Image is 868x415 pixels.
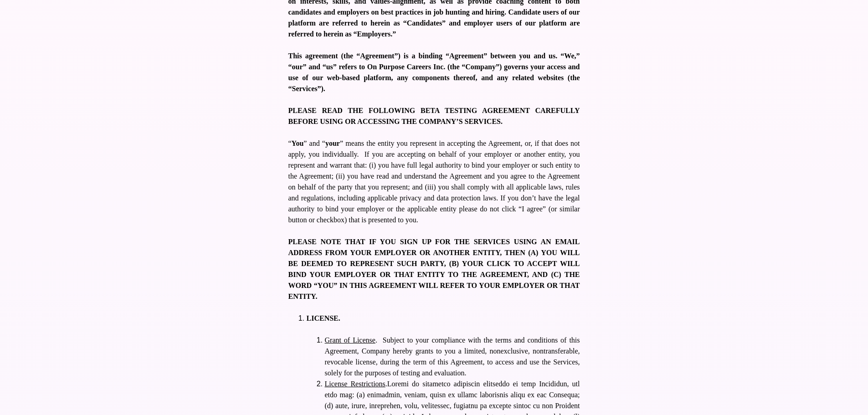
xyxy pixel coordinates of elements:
[292,139,304,147] strong: You
[288,238,580,300] strong: PLEASE NOTE THAT IF YOU SIGN UP FOR THE SERVICES USING AN EMAIL ADDRESS FROM YOUR EMPLOYER OR ANO...
[288,52,580,92] strong: This agreement (the “Agreement”) is a binding “Agreement” between you and us. “We,” “our” and “us...
[385,380,387,388] font: .
[288,139,292,147] font: “
[307,314,340,322] strong: LICENSE.
[325,336,375,344] u: Grant of License
[325,139,340,147] strong: your
[303,139,325,147] font: ” and “
[325,380,385,388] u: License Restrictions
[288,139,580,224] font: ” means the entity you represent in accepting the Agreement, or, if that does not apply, you indi...
[288,107,580,125] strong: PLEASE READ THE FOLLOWING BETA TESTING AGREEMENT CAREFULLY BEFORE USING OR ACCESSING THE COMPANY’...
[325,336,580,377] font: . Subject to your compliance with the terms and conditions of this Agreement, Company hereby gran...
